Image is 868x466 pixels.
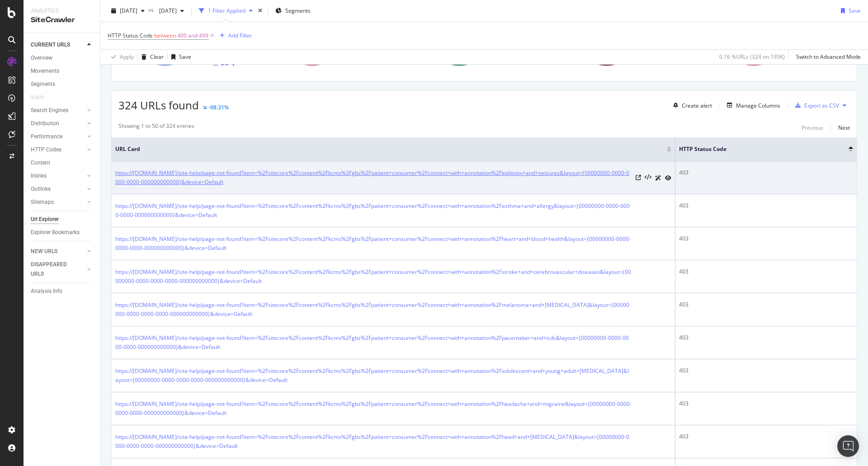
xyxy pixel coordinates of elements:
button: Previous [802,122,823,133]
a: HTTP Codes [31,145,85,155]
div: Create alert [682,102,712,109]
button: Save [168,50,191,64]
div: Performance [31,132,62,141]
div: Distribution [31,119,59,128]
div: Search Engines [31,106,68,115]
div: Segments [31,80,55,89]
div: Analysis Info [31,287,62,296]
a: https://[DOMAIN_NAME]/site-help/page-not-found?item=%2Fsitecore%2Fcontent%2Fkcms%2Fgbs%2Fpatient+... [115,301,632,319]
a: https://[DOMAIN_NAME]/site-help/page-not-found?item=%2Fsitecore%2Fcontent%2Fkcms%2Fgbs%2Fpatient+... [115,367,632,385]
button: Manage Columns [723,100,780,111]
span: Segments [285,7,311,14]
a: https://[DOMAIN_NAME]/site-help/page-not-found?item=%2Fsitecore%2Fcontent%2Fkcms%2Fgbs%2Fpatient+... [115,235,632,253]
button: View HTML Source [645,174,651,181]
button: [DATE] [156,4,188,18]
span: URL Card [115,145,665,153]
div: 403 [679,169,853,177]
button: Apply [108,50,134,64]
div: Next [838,124,850,132]
a: Url Explorer [31,215,94,224]
a: Outlinks [31,184,85,194]
a: NEW URLS [31,247,85,256]
button: Switch to Advanced Mode [793,50,861,64]
a: Analysis Info [31,287,94,296]
div: Save [179,53,191,61]
a: Content [31,158,94,168]
div: Inlinks [31,171,47,181]
a: https://[DOMAIN_NAME]/site-help/page-not-found?item=%2Fsitecore%2Fcontent%2Fkcms%2Fgbs%2Fpatient+... [115,433,632,451]
div: NEW URLS [31,247,57,256]
div: Content [31,158,50,168]
div: Visits [31,93,44,102]
button: Create alert [670,98,712,113]
a: https://[DOMAIN_NAME]/site-help/page-not-found?item=%2Fsitecore%2Fcontent%2Fkcms%2Fgbs%2Fpatient+... [115,169,632,187]
span: vs [148,6,156,14]
div: Switch to Advanced Mode [796,53,861,61]
div: Open Intercom Messenger [837,435,859,457]
a: Segments [31,80,94,89]
div: Save [849,7,861,14]
div: CURRENT URLS [31,40,70,50]
div: Sitemaps [31,198,54,207]
div: 403 [679,334,853,342]
div: DISAPPEARED URLS [31,260,76,279]
span: 400 and 499 [177,29,208,42]
div: Clear [150,53,164,61]
text: 1/2 [221,60,228,66]
div: SiteCrawler [31,15,93,25]
a: DISAPPEARED URLS [31,260,85,279]
div: Previous [802,124,823,132]
div: Explorer Bookmarks [31,228,80,237]
div: -98.31% [208,104,229,111]
a: Performance [31,132,85,141]
span: HTTP Status Code [679,145,835,153]
div: Outlinks [31,184,51,194]
div: 403 [679,235,853,243]
a: Visits [31,93,53,102]
button: Add Filter [216,30,252,41]
a: Distribution [31,119,85,128]
a: Explorer Bookmarks [31,228,94,237]
div: Manage Columns [736,102,780,109]
a: Overview [31,53,94,63]
a: AI Url Details [655,173,661,183]
button: Clear [138,50,164,64]
div: Analytics [31,7,93,15]
div: 403 [679,400,853,408]
div: Apply [120,53,134,61]
div: 1 Filter Applied [208,7,245,14]
button: Segments [272,4,314,18]
div: times [256,6,264,15]
a: Inlinks [31,171,85,181]
div: 403 [679,367,853,375]
div: 403 [679,433,853,441]
a: Movements [31,66,94,76]
button: [DATE] [108,4,148,18]
a: CURRENT URLS [31,40,85,50]
div: 403 [679,268,853,276]
span: 2025 Aug. 27th [156,7,177,14]
button: Save [837,4,861,18]
div: 403 [679,301,853,309]
a: Visit Online Page [636,175,641,180]
span: HTTP Status Code [108,32,153,39]
div: Movements [31,66,59,76]
div: Add Filter [228,32,252,39]
a: URL Inspection [665,173,671,183]
div: Export as CSV [804,102,839,109]
button: Next [838,122,850,133]
div: Url Explorer [31,215,59,224]
a: https://[DOMAIN_NAME]/site-help/page-not-found?item=%2Fsitecore%2Fcontent%2Fkcms%2Fgbs%2Fpatient+... [115,202,632,220]
span: 2025 Sep. 24th [120,7,137,14]
div: Showing 1 to 50 of 324 entries [118,122,194,133]
div: Overview [31,53,52,63]
button: Export as CSV [792,98,839,113]
span: between [154,32,176,39]
a: Sitemaps [31,198,85,207]
div: 0.16 % URLs ( 324 on 195K ) [719,53,785,61]
span: 324 URLs found [118,98,199,113]
a: https://[DOMAIN_NAME]/site-help/page-not-found?item=%2Fsitecore%2Fcontent%2Fkcms%2Fgbs%2Fpatient+... [115,334,632,352]
div: HTTP Codes [31,145,61,155]
a: https://[DOMAIN_NAME]/site-help/page-not-found?item=%2Fsitecore%2Fcontent%2Fkcms%2Fgbs%2Fpatient+... [115,268,632,286]
a: Search Engines [31,106,85,115]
